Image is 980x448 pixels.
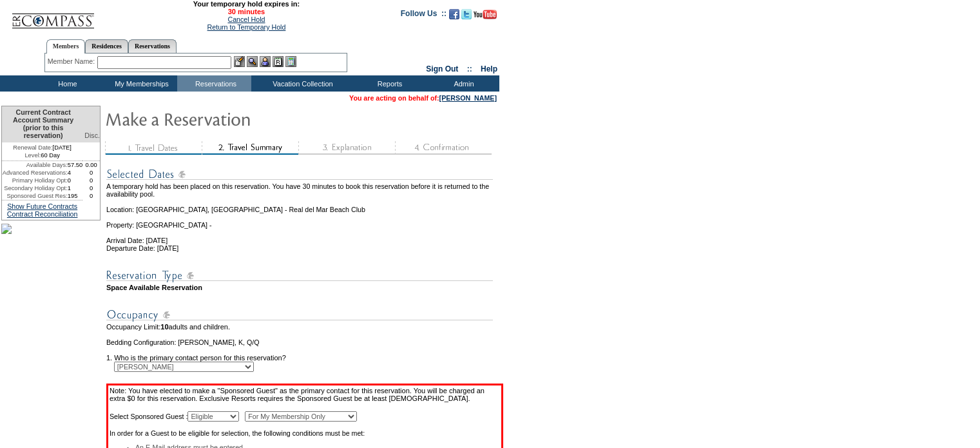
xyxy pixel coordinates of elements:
[101,8,391,15] span: 30 minutes
[68,192,83,200] td: 195
[68,161,83,169] td: 57.50
[449,13,459,21] a: Become our fan on Facebook
[29,75,103,92] td: Home
[439,94,497,102] a: [PERSON_NAME]
[84,131,100,139] span: Disc.
[2,184,68,192] td: Secondary Holiday Opt:
[2,177,68,184] td: Primary Holiday Opt:
[202,141,298,155] img: step2_state2.gif
[395,141,492,155] img: step4_state1.gif
[234,56,245,67] img: b_edit.gif
[461,9,472,19] img: Follow us on Twitter
[106,338,503,346] td: Bedding Configuration: [PERSON_NAME], K, Q/Q
[106,213,503,229] td: Property: [GEOGRAPHIC_DATA] -
[481,64,497,73] a: Help
[106,307,493,323] img: subTtlOccupancy.gif
[128,39,177,53] a: Reservations
[82,161,100,169] td: 0.00
[2,161,68,169] td: Available Days:
[106,346,503,362] td: 1. Who is the primary contact person for this reservation?
[425,75,499,92] td: Admin
[298,141,395,155] img: step3_state1.gif
[106,198,503,213] td: Location: [GEOGRAPHIC_DATA], [GEOGRAPHIC_DATA] - Real del Mar Beach Club
[461,13,472,21] a: Follow us on Twitter
[68,184,83,192] td: 1
[7,202,77,210] a: Show Future Contracts
[106,229,503,244] td: Arrival Date: [DATE]
[110,387,500,410] td: Note: You have elected to make a "Sponsored Guest" as the primary contact for this reservation. Y...
[285,56,296,67] img: b_calculator.gif
[82,184,100,192] td: 0
[82,192,100,200] td: 0
[160,323,168,331] span: 10
[227,15,265,23] a: Cancel Hold
[68,177,83,184] td: 0
[207,23,286,31] a: Return to Temporary Hold
[68,169,83,177] td: 4
[2,192,68,200] td: Sponsored Guest Res:
[177,75,251,92] td: Reservations
[105,106,363,131] img: Make Reservation
[251,75,351,92] td: Vacation Collection
[474,13,497,21] a: Subscribe to our YouTube Channel
[82,177,100,184] td: 0
[105,141,202,155] img: step1_state3.gif
[103,75,177,92] td: My Memberships
[106,166,493,182] img: subTtlSelectedDates.gif
[449,9,459,19] img: Become our fan on Facebook
[82,169,100,177] td: 0
[467,64,472,73] span: ::
[351,75,425,92] td: Reports
[247,56,258,67] img: View
[349,94,497,102] span: You are acting on behalf of:
[24,151,41,159] span: Level:
[2,169,68,177] td: Advanced Reservations:
[13,144,52,151] span: Renewal Date:
[11,3,95,29] img: Compass Home
[2,151,82,161] td: 60 Day
[1,224,12,234] img: Castaway-Boat-16.jpg
[2,106,82,142] td: Current Contract Account Summary (prior to this reservation)
[106,182,503,198] td: A temporary hold has been placed on this reservation. You have 30 minutes to book this reservatio...
[474,10,497,19] img: Subscribe to our YouTube Channel
[426,64,458,73] a: Sign Out
[7,210,78,218] a: Contract Reconciliation
[48,56,97,67] div: Member Name:
[273,56,283,67] img: Reservations
[2,142,82,151] td: [DATE]
[85,39,128,53] a: Residences
[260,56,271,67] img: Impersonate
[106,244,503,252] td: Departure Date: [DATE]
[401,8,447,23] td: Follow Us ::
[106,323,503,331] td: Occupancy Limit: adults and children.
[46,39,86,54] a: Members
[106,284,503,291] td: Space Available Reservation
[106,268,493,284] img: subTtlResType.gif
